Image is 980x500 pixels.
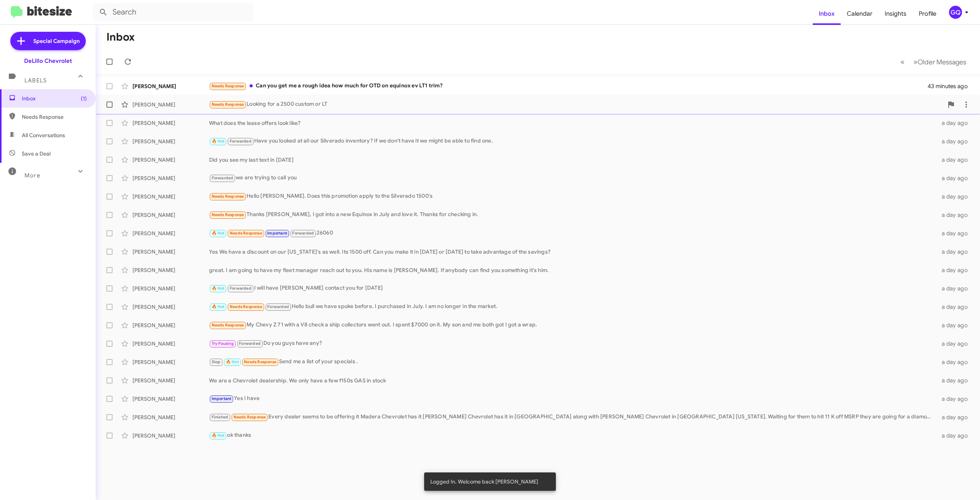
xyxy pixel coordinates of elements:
input: Search [93,3,253,21]
span: Profile [913,3,942,25]
div: a day ago [935,138,974,145]
span: Finished [212,415,229,420]
span: Needs Response [212,102,244,107]
div: [PERSON_NAME] [132,101,209,108]
div: We are a Chevrolet dealership. We only have a few f150s GAS in stock [209,377,935,384]
span: Try Pausing [212,341,234,346]
span: All Conversations [22,131,65,139]
div: Yes We have a discount on our [US_STATE]'s as well. Its 1500 off. Can you make it in [DATE] or [D... [209,248,935,256]
span: « [900,57,905,67]
div: a day ago [935,211,974,219]
div: [PERSON_NAME] [132,266,209,274]
div: [PERSON_NAME] [132,156,209,164]
a: Insights [879,3,913,25]
div: a day ago [935,266,974,274]
div: a day ago [935,193,974,200]
div: [PERSON_NAME] [132,358,209,366]
div: a day ago [935,285,974,292]
div: a day ago [935,174,974,182]
span: Inbox [22,95,87,102]
span: 🔥 Hot [212,433,225,438]
div: a day ago [935,340,974,348]
span: Forwarded [237,340,263,348]
span: Needs Response [212,323,244,328]
div: 43 minutes ago [928,82,974,90]
div: [PERSON_NAME] [132,193,209,200]
span: Needs Response [230,304,262,309]
div: a day ago [935,377,974,384]
div: Can you get me a rough idea how much for OTD on equinox ev LT1 trim? [209,82,928,90]
div: Every dealer seems to be offering it Madera Chevrolet has it [PERSON_NAME] Chevrolet has it in [G... [209,413,935,421]
div: Do you guys have any? [209,339,935,348]
span: Calendar [841,3,879,25]
div: a day ago [935,321,974,329]
div: [PERSON_NAME] [132,377,209,384]
span: 🔥 Hot [212,139,225,144]
div: a day ago [935,156,974,164]
div: a day ago [935,413,974,421]
div: Hello [PERSON_NAME]. Does this promotion apply to the Silverado 1500's [209,192,935,201]
span: Older Messages [918,58,966,66]
div: a day ago [935,119,974,127]
div: Did you see my last text in [DATE] [209,156,935,164]
span: Forwarded [228,285,253,292]
span: Forwarded [266,303,291,311]
span: Needs Response [212,212,244,217]
button: Next [909,54,971,70]
div: [PERSON_NAME] [132,413,209,421]
span: Labels [24,77,47,84]
button: GQ [942,6,972,19]
span: Needs Response [212,194,244,199]
span: Important [212,396,232,401]
div: [PERSON_NAME] [132,285,209,292]
div: 26060 [209,229,935,238]
span: Forwarded [210,175,235,182]
div: [PERSON_NAME] [132,138,209,145]
div: great. I am going to have my fleet manager reach out to you. His name is [PERSON_NAME]. If anybod... [209,266,935,274]
button: Previous [896,54,909,70]
div: a day ago [935,248,974,256]
span: (1) [81,95,87,102]
div: [PERSON_NAME] [132,82,209,90]
div: a day ago [935,395,974,403]
div: GQ [949,6,962,19]
div: [PERSON_NAME] [132,432,209,439]
div: DeLillo Chevrolet [24,57,72,65]
div: [PERSON_NAME] [132,340,209,348]
div: [PERSON_NAME] [132,174,209,182]
div: a day ago [935,432,974,439]
a: Inbox [813,3,841,25]
div: [PERSON_NAME] [132,321,209,329]
div: Send me a list of your specials . [209,357,935,366]
div: Hello bull we have spoke before. I purchased in July. I am no longer in the market. [209,302,935,311]
span: 🔥 Hot [212,286,225,291]
div: ok thanks [209,431,935,440]
span: Needs Response [212,84,244,89]
div: a day ago [935,230,974,237]
span: Forwarded [291,230,316,237]
h1: Inbox [106,31,135,43]
span: » [913,57,918,67]
span: 🔥 Hot [212,304,225,309]
div: we are trying to call you [209,174,935,182]
div: a day ago [935,303,974,311]
div: My Chevy Z 71 with a V8 check a ship collectors went out. I spent $7000 on it. My son and me both... [209,321,935,330]
div: [PERSON_NAME] [132,211,209,219]
span: Needs Response [234,415,266,420]
div: [PERSON_NAME] [132,230,209,237]
div: I will have [PERSON_NAME] contact you for [DATE] [209,284,935,293]
span: Important [267,231,287,236]
nav: Page navigation example [896,54,971,70]
span: Stop [212,359,221,364]
span: Save a Deal [22,150,51,157]
span: Logged In. Welcome back [PERSON_NAME] [430,478,538,485]
div: Looking for a 2500 custom or LT [209,100,943,109]
div: Have you looked at all our Silverado inventory? If we don't have it we might be able to find one. [209,137,935,146]
span: 🔥 Hot [212,231,225,236]
div: [PERSON_NAME] [132,303,209,311]
span: 🔥 Hot [226,359,239,364]
a: Special Campaign [10,32,86,50]
div: [PERSON_NAME] [132,248,209,256]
